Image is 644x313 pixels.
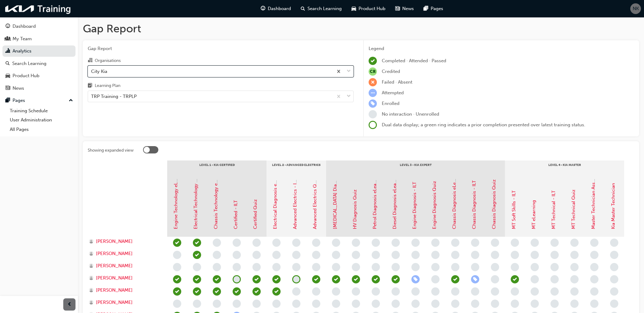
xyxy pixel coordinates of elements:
[312,287,320,296] span: learningRecordVerb_NONE-icon
[471,251,479,259] span: learningRecordVerb_NONE-icon
[424,5,428,13] span: pages-icon
[369,57,377,65] span: learningRecordVerb_COMPLETE-icon
[531,300,539,308] span: learningRecordVerb_NONE-icon
[451,263,459,271] span: learningRecordVerb_NONE-icon
[491,180,497,229] a: Chassis Diagnosis Quiz
[550,239,559,247] span: learningRecordVerb_NONE-icon
[96,275,133,282] span: [PERSON_NAME]
[253,200,258,229] a: Certified Quiz
[6,36,10,42] span: people-icon
[347,67,351,75] span: down-icon
[67,301,72,308] span: prev-icon
[359,5,385,12] span: Product Hub
[369,110,377,118] span: learningRecordVerb_NONE-icon
[431,251,440,259] span: learningRecordVerb_NONE-icon
[570,287,579,296] span: learningRecordVerb_NONE-icon
[372,275,380,283] span: learningRecordVerb_PASS-icon
[610,287,618,296] span: learningRecordVerb_NONE-icon
[193,300,201,308] span: learningRecordVerb_NONE-icon
[7,106,75,116] a: Training Schedule
[252,251,261,259] span: learningRecordVerb_NONE-icon
[491,275,499,283] span: learningRecordVerb_NONE-icon
[411,287,420,296] span: learningRecordVerb_NONE-icon
[392,251,400,259] span: learningRecordVerb_NONE-icon
[292,263,300,271] span: learningRecordVerb_NONE-icon
[301,5,305,13] span: search-icon
[312,239,320,247] span: learningRecordVerb_NONE-icon
[590,239,598,247] span: learningRecordVerb_NONE-icon
[392,275,400,283] span: learningRecordVerb_PASS-icon
[96,250,133,257] span: [PERSON_NAME]
[351,5,356,13] span: car-icon
[332,300,340,308] span: learningRecordVerb_NONE-icon
[412,182,417,229] a: Engine Diagnosis - ILT
[292,251,300,259] span: learningRecordVerb_NONE-icon
[89,238,161,245] a: [PERSON_NAME]
[382,111,439,117] span: No interaction · Unenrolled
[96,299,133,306] span: [PERSON_NAME]
[372,251,380,259] span: learningRecordVerb_NONE-icon
[173,239,181,247] span: learningRecordVerb_PASS-icon
[419,2,448,15] a: pages-iconPages
[347,2,390,15] a: car-iconProduct Hub
[173,287,181,296] span: learningRecordVerb_PASS-icon
[511,239,519,247] span: learningRecordVerb_NONE-icon
[471,263,479,271] span: learningRecordVerb_NONE-icon
[233,263,241,271] span: learningRecordVerb_NONE-icon
[531,287,539,296] span: learningRecordVerb_NONE-icon
[610,183,616,229] a: Kia Master Technician
[471,239,479,247] span: learningRecordVerb_NONE-icon
[261,5,265,13] span: guage-icon
[352,275,360,283] span: learningRecordVerb_PASS-icon
[193,239,201,247] span: learningRecordVerb_PASS-icon
[2,21,75,32] a: Dashboard
[312,178,318,229] a: Advanced Electrics Quiz
[551,191,556,229] a: MT Technical - ILT
[332,287,340,296] span: learningRecordVerb_NONE-icon
[590,263,598,271] span: learningRecordVerb_NONE-icon
[272,275,281,283] span: learningRecordVerb_PASS-icon
[193,287,201,296] span: learningRecordVerb_PASS-icon
[590,287,598,296] span: learningRecordVerb_NONE-icon
[451,239,459,247] span: learningRecordVerb_NONE-icon
[13,85,24,92] div: News
[511,275,519,283] span: learningRecordVerb_ATTEND-icon
[550,300,559,308] span: learningRecordVerb_NONE-icon
[352,263,360,271] span: learningRecordVerb_NONE-icon
[633,5,639,12] span: NK
[369,78,377,86] span: learningRecordVerb_FAIL-icon
[95,83,120,89] div: Learning Plan
[13,23,36,30] div: Dashboard
[392,172,397,229] a: Diesel Diagnosis eLearning
[312,275,320,283] span: learningRecordVerb_PASS-icon
[610,275,618,283] span: learningRecordVerb_NONE-icon
[471,287,479,296] span: learningRecordVerb_NONE-icon
[352,190,358,229] a: HV Diagnosis Quiz
[83,22,639,35] h1: Gap Report
[6,73,10,79] span: car-icon
[272,239,281,247] span: learningRecordVerb_NONE-icon
[7,115,75,125] a: User Administration
[296,2,347,15] a: search-iconSearch Learning
[591,165,596,229] a: Master Technician Assessment
[550,287,559,296] span: learningRecordVerb_NONE-icon
[411,275,420,283] span: learningRecordVerb_ENROLL-icon
[491,287,499,296] span: learningRecordVerb_NONE-icon
[88,58,92,63] span: organisation-icon
[88,83,92,89] span: learningplan-icon
[2,83,75,94] a: News
[511,287,519,296] span: learningRecordVerb_NONE-icon
[451,275,459,283] span: learningRecordVerb_PASS-icon
[392,287,400,296] span: learningRecordVerb_NONE-icon
[382,101,399,106] span: Enrolled
[505,160,624,176] div: Level 4 - Kia Master
[267,160,326,176] div: Level 2 - Advanced Electrics
[96,287,133,294] span: [PERSON_NAME]
[213,263,221,271] span: learningRecordVerb_NONE-icon
[610,251,618,259] span: learningRecordVerb_NONE-icon
[531,263,539,271] span: learningRecordVerb_NONE-icon
[213,239,221,247] span: learningRecordVerb_NONE-icon
[6,24,10,29] span: guage-icon
[352,251,360,259] span: learningRecordVerb_NONE-icon
[511,263,519,271] span: learningRecordVerb_NONE-icon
